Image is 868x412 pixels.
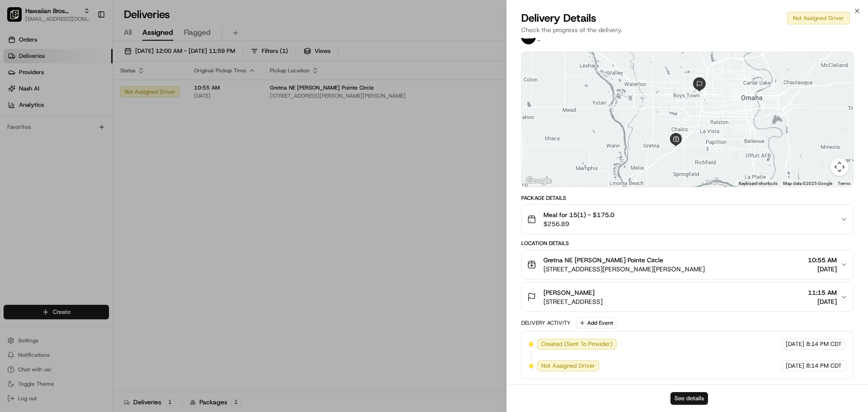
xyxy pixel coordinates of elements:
span: Map data ©2025 Google [783,181,832,186]
img: Google [524,175,554,187]
span: [DATE] [808,265,837,274]
span: Created (Sent To Provider) [541,340,613,348]
input: Clear [24,58,149,68]
span: [DATE] [808,297,837,306]
button: Add Event [576,317,616,328]
div: Start new chat [31,86,148,95]
button: See details [670,392,708,405]
span: [DATE] [786,340,804,348]
span: Pylon [90,153,109,160]
span: 8:14 PM CDT [806,362,842,370]
span: Delivery Details [521,11,596,25]
div: 💻 [76,132,84,139]
p: Check the progress of the delivery. [521,25,854,34]
a: Powered byPylon [64,153,109,160]
button: Start new chat [154,89,165,100]
span: [STREET_ADDRESS] [543,297,603,306]
span: $256.89 [543,219,614,228]
button: [PERSON_NAME][STREET_ADDRESS]11:15 AM[DATE] [522,283,853,312]
button: Map camera controls [830,158,849,176]
button: Keyboard shortcuts [739,180,778,187]
div: 📗 [9,132,16,139]
a: 💻API Documentation [73,128,149,144]
span: [DATE] [786,362,804,370]
span: - [538,37,540,44]
span: [PERSON_NAME] [543,288,594,297]
div: Location Details [521,240,854,247]
span: Not Assigned Driver [541,362,595,370]
a: Open this area in Google Maps (opens a new window) [524,175,554,187]
div: Package Details [521,194,854,202]
p: Welcome 👋 [9,36,165,51]
a: Terms [838,181,850,186]
a: 📗Knowledge Base [5,128,73,144]
div: We're available if you need us! [31,95,114,103]
button: Gretna NE [PERSON_NAME] Pointe Circle[STREET_ADDRESS][PERSON_NAME][PERSON_NAME]10:55 AM[DATE] [522,250,853,279]
img: 1736555255976-a54dd68f-1ca7-489b-9aae-adbdc363a1c4 [9,86,25,103]
div: Delivery Activity [521,319,571,327]
span: API Documentation [85,131,145,140]
span: 11:15 AM [808,288,837,297]
span: Gretna NE [PERSON_NAME] Pointe Circle [543,256,663,265]
span: 10:55 AM [808,256,837,265]
button: Meal for 15(1) - $175.0$256.89 [522,205,853,234]
img: Nash [9,9,27,27]
span: [STREET_ADDRESS][PERSON_NAME][PERSON_NAME] [543,265,705,274]
span: Knowledge Base [18,131,69,140]
span: Meal for 15(1) - $175.0 [543,210,614,219]
span: 8:14 PM CDT [806,340,842,348]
